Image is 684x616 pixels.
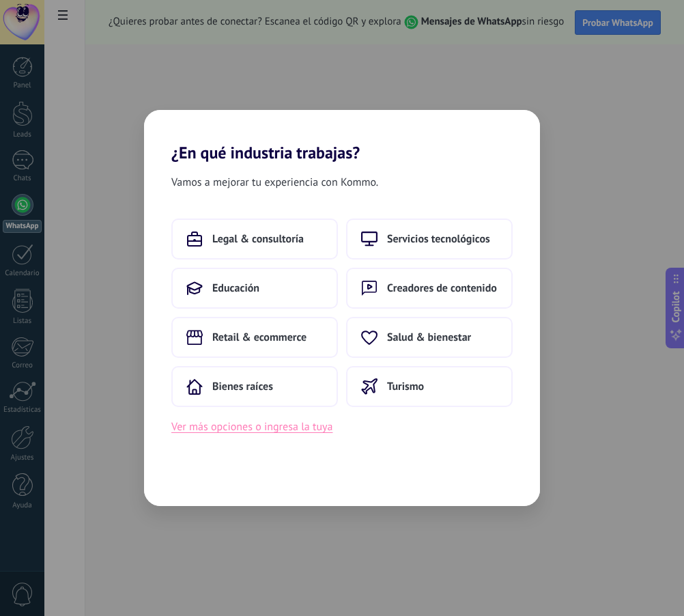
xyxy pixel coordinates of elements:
button: Creadores de contenido [346,268,513,309]
span: Servicios tecnológicos [387,232,490,246]
button: Ver más opciones o ingresa la tuya [171,418,332,436]
span: Legal & consultoría [212,232,304,246]
h2: ¿En qué industria trabajas? [144,110,540,163]
span: Turismo [387,380,424,393]
button: Servicios tecnológicos [346,219,513,260]
button: Legal & consultoría [171,219,338,260]
span: Retail & ecommerce [212,331,307,344]
button: Educación [171,268,338,309]
button: Turismo [346,366,513,407]
span: Creadores de contenido [387,281,497,295]
span: Vamos a mejorar tu experiencia con Kommo. [171,173,378,191]
button: Retail & ecommerce [171,317,338,358]
span: Salud & bienestar [387,331,471,344]
span: Bienes raíces [212,380,273,393]
span: Educación [212,281,259,295]
button: Bienes raíces [171,366,338,407]
button: Salud & bienestar [346,317,513,358]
